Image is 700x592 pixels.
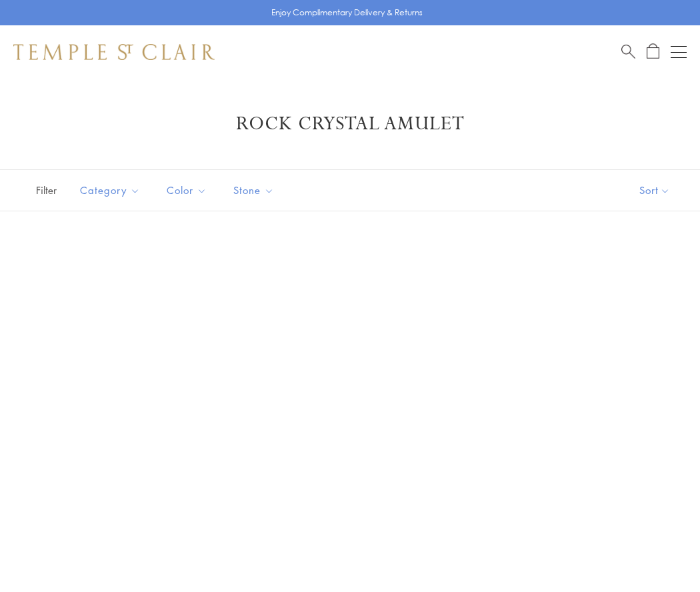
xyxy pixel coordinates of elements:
[160,182,217,199] span: Color
[271,6,423,19] p: Enjoy Complimentary Delivery & Returns
[621,43,635,60] a: Search
[70,175,150,205] button: Category
[33,112,667,136] h1: Rock Crystal Amulet
[13,44,215,60] img: Temple St. Clair
[157,175,217,205] button: Color
[227,182,284,199] span: Stone
[609,170,700,211] button: Show sort by
[73,182,150,199] span: Category
[223,175,284,205] button: Stone
[671,44,687,60] button: Open navigation
[647,43,659,60] a: Open Shopping Bag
